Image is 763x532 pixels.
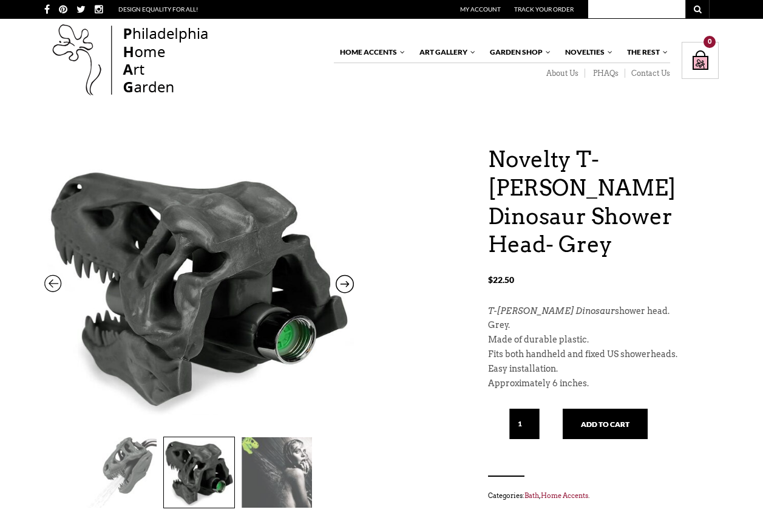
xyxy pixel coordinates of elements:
button: Add to cart [563,409,648,439]
span: Categories: , . [488,489,719,502]
a: About Us [538,69,585,78]
a: Art Gallery [413,42,476,63]
em: T-[PERSON_NAME] Dinosaur [488,306,615,316]
bdi: 22.50 [488,275,514,285]
a: Track Your Order [514,5,574,13]
p: shower head. [488,304,719,319]
div: 0 [704,36,716,48]
a: Novelties [559,42,614,63]
a: PHAQs [585,69,625,78]
a: Home Accents [541,491,588,500]
p: Made of durable plastic. [488,333,719,347]
a: Home Accents [334,42,406,63]
span: $ [488,275,493,285]
p: Approximately 6 inches. [488,377,719,391]
a: My Account [460,5,501,13]
p: Easy installation. [488,362,719,377]
a: Contact Us [625,69,670,78]
input: Qty [509,409,540,439]
a: Garden Shop [484,42,552,63]
p: Fits both handheld and fixed US showerheads. [488,347,719,362]
a: Bath [524,491,539,500]
h1: Novelty T-[PERSON_NAME] Dinosaur Shower Head- Grey [488,145,719,259]
p: Grey. [488,318,719,333]
a: The Rest [621,42,669,63]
